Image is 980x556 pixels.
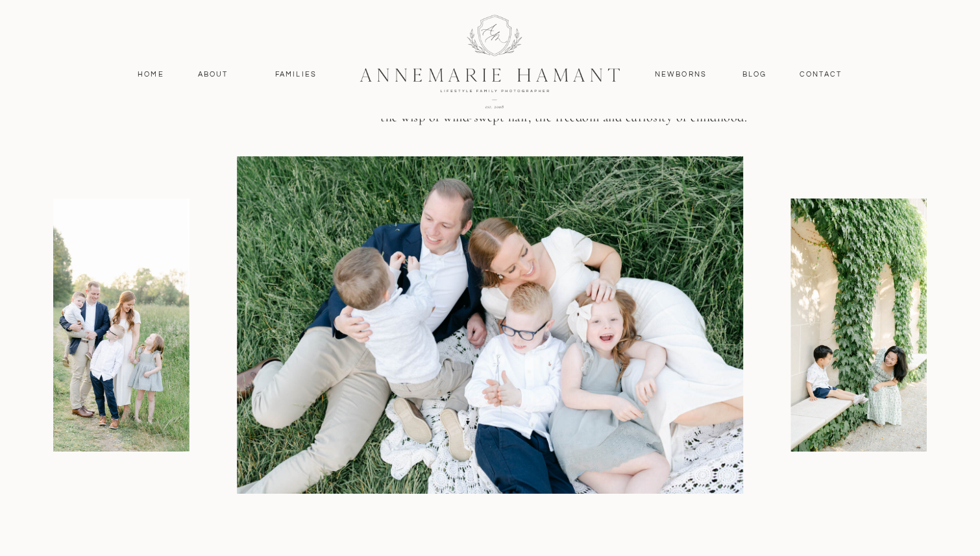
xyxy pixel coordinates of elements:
a: Families [267,69,325,80]
a: About [194,69,232,80]
p: Highlights [162,68,310,114]
a: contact [792,69,849,80]
a: Newborns [650,69,712,80]
a: Blog [739,69,770,80]
a: Home [132,69,170,80]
